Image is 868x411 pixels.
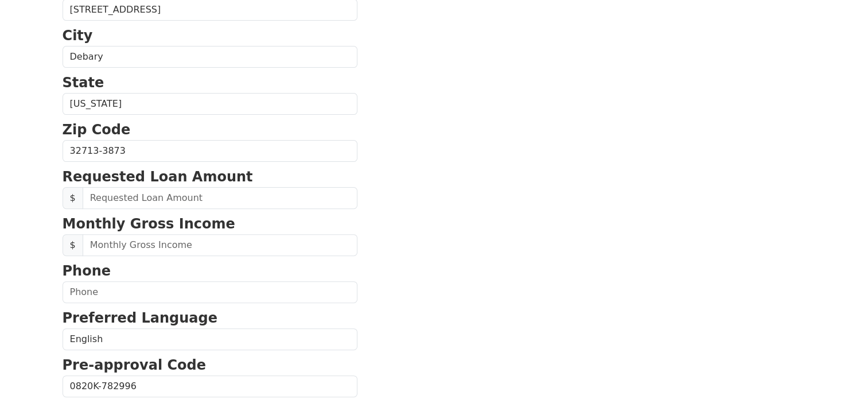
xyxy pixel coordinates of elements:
span: $ [63,234,83,256]
p: Monthly Gross Income [63,214,357,234]
input: Monthly Gross Income [83,234,357,256]
input: Zip Code [63,140,357,162]
input: Phone [63,281,357,303]
strong: City [63,28,93,44]
strong: Requested Loan Amount [63,169,253,185]
input: City [63,46,357,68]
span: $ [63,187,83,209]
strong: Zip Code [63,122,131,138]
strong: State [63,75,104,91]
strong: Pre-approval Code [63,357,207,373]
input: Requested Loan Amount [83,187,357,209]
strong: Phone [63,263,111,279]
strong: Preferred Language [63,310,217,326]
input: Pre-approval Code [63,375,357,397]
